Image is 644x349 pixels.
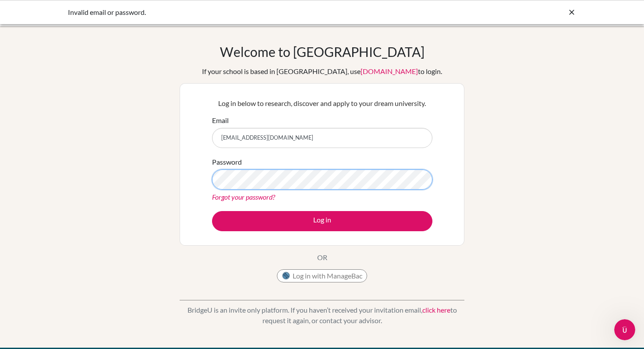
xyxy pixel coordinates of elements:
[277,269,367,282] button: Log in with ManageBac
[422,306,450,314] a: click here
[212,157,242,167] label: Password
[202,66,442,77] div: If your school is based in [GEOGRAPHIC_DATA], use to login.
[212,193,275,201] a: Forgot your password?
[212,211,432,231] button: Log in
[68,7,445,18] div: Invalid email or password.
[361,67,418,75] a: [DOMAIN_NAME]
[220,44,425,60] h1: Welcome to [GEOGRAPHIC_DATA]
[614,319,635,340] iframe: Intercom live chat
[317,252,327,263] p: OR
[212,115,229,126] label: Email
[212,98,432,109] p: Log in below to research, discover and apply to your dream university.
[180,305,464,326] p: BridgeU is an invite only platform. If you haven’t received your invitation email, to request it ...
